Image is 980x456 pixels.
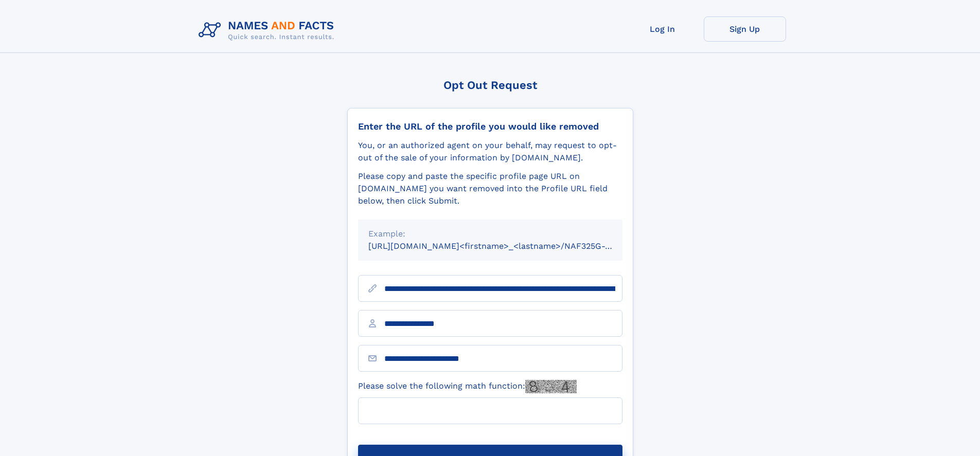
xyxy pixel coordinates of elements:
div: Enter the URL of the profile you would like removed [358,121,622,132]
label: Please solve the following math function: [358,380,577,393]
img: Logo Names and Facts [194,16,343,44]
div: Please copy and paste the specific profile page URL on [DOMAIN_NAME] you want removed into the Pr... [358,170,622,207]
div: Example: [368,228,612,240]
small: [URL][DOMAIN_NAME]<firstname>_<lastname>/NAF325G-xxxxxxxx [368,241,642,251]
div: Opt Out Request [347,79,633,92]
div: You, or an authorized agent on your behalf, may request to opt-out of the sale of your informatio... [358,139,622,164]
a: Log In [621,16,704,42]
a: Sign Up [704,16,786,42]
